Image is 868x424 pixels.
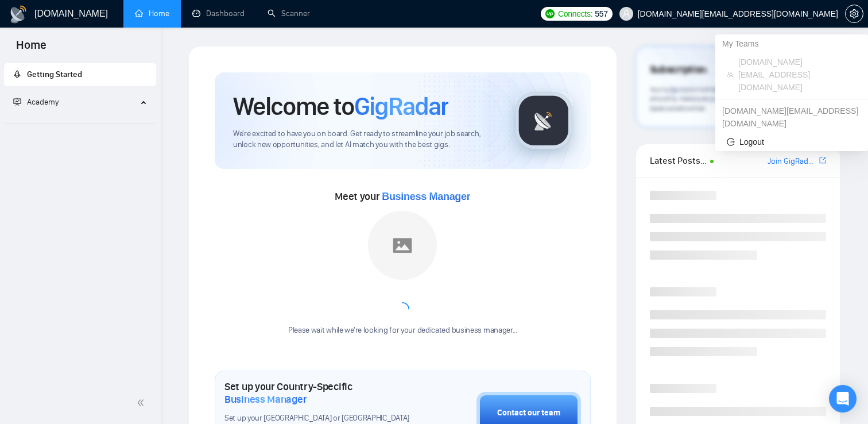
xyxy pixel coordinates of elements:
a: setting [845,9,863,18]
button: setting [845,5,863,23]
a: dashboardDashboard [192,9,245,18]
span: GigRadar [354,91,448,122]
img: gigradar-logo.png [515,92,572,149]
span: Connects: [558,7,592,20]
a: searchScanner [268,9,310,18]
span: Latest Posts from the GigRadar Community [650,153,707,168]
a: Join GigRadar Slack Community [768,155,817,168]
a: homeHome [135,9,169,18]
span: Subscription [650,60,707,80]
span: Getting Started [27,70,82,79]
span: double-left [137,397,148,408]
span: fund-projection-screen [13,98,21,106]
span: team [727,71,734,78]
h1: Welcome to [233,91,448,122]
span: [DOMAIN_NAME][EMAIL_ADDRESS][DOMAIN_NAME] [738,56,857,94]
span: Meet your [335,190,470,203]
span: setting [846,9,863,18]
span: Academy [13,97,59,107]
span: rocket [13,70,21,78]
li: Academy Homepage [4,118,156,126]
h1: Set up your Country-Specific [224,380,419,406]
span: export [819,156,826,165]
div: zholob.design@gmail.com [715,102,868,133]
span: Business Manager [382,191,470,202]
img: logo [9,5,28,24]
span: Academy [27,97,59,107]
span: logout [727,138,735,146]
span: Your subscription will be renewed. To keep things running smoothly, make sure your payment method... [650,85,811,113]
span: user [622,10,630,18]
span: 557 [595,7,607,20]
span: Business Manager [224,393,307,406]
div: Contact our team [497,407,560,419]
div: Please wait while we're looking for your dedicated business manager... [281,325,524,336]
li: Getting Started [4,63,156,86]
div: Open Intercom Messenger [829,385,857,413]
span: Logout [727,136,857,148]
span: Home [7,37,56,61]
span: loading [393,299,412,319]
img: upwork-logo.png [545,9,555,18]
a: export [819,155,826,166]
span: We're excited to have you on board. Get ready to streamline your job search, unlock new opportuni... [233,129,497,151]
div: My Teams [715,34,868,53]
img: placeholder.png [368,211,437,280]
